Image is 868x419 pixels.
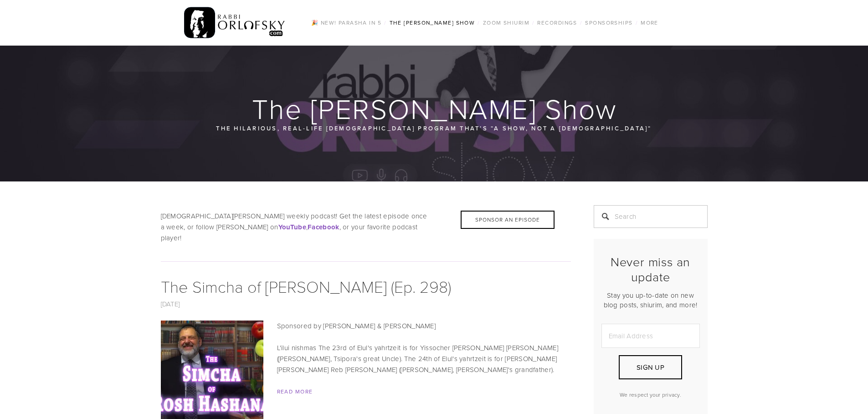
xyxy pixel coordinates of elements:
[216,123,653,133] p: The hilarious, real-life [DEMOGRAPHIC_DATA] program that’s “a show, not a [DEMOGRAPHIC_DATA]“
[278,222,306,232] strong: YouTube
[601,290,700,310] p: Stay you up-to-date on new blog posts, shiurim, and more!
[161,342,571,375] p: L'ilui nishmas The 23rd of Elul's yahrtzeit is for Yissocher [PERSON_NAME] [PERSON_NAME] ([PERSON...
[161,275,451,297] a: The Simcha of [PERSON_NAME] (Ep. 298)
[637,362,664,372] span: Sign Up
[638,17,661,29] a: More
[478,19,480,26] span: /
[384,19,386,26] span: /
[461,211,555,229] div: Sponsor an Episode
[161,94,709,123] h1: The [PERSON_NAME] Show
[278,222,306,232] a: YouTube
[308,222,339,232] strong: Facebook
[532,19,534,26] span: /
[161,211,571,243] p: [DEMOGRAPHIC_DATA][PERSON_NAME] weekly podcast! Get the latest episode once a week, or follow [PE...
[601,254,700,284] h2: Never miss an update
[387,17,478,29] a: The [PERSON_NAME] Show
[161,321,571,331] p: Sponsored by [PERSON_NAME] & [PERSON_NAME]
[594,205,708,228] input: Search
[601,324,700,348] input: Email Address
[308,17,384,29] a: 🎉 NEW! Parasha in 5
[308,222,339,232] a: Facebook
[580,19,582,26] span: /
[619,355,682,379] button: Sign Up
[184,5,286,41] img: RabbiOrlofsky.com
[601,391,700,398] p: We respect your privacy.
[161,299,180,309] a: [DATE]
[480,17,532,29] a: Zoom Shiurim
[636,19,638,26] span: /
[534,17,580,29] a: Recordings
[582,17,635,29] a: Sponsorships
[277,388,313,395] a: Read More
